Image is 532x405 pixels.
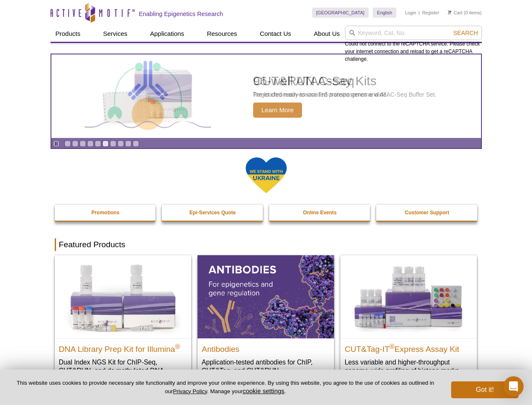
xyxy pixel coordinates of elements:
[53,140,59,147] a: Toggle autoplay
[145,26,189,42] a: Applications
[110,140,116,147] a: Go to slide 7
[175,343,180,350] sup: ®
[448,10,452,14] img: Your Cart
[80,140,86,147] a: Go to slide 3
[55,255,191,338] img: DNA Library Prep Kit for Illumina
[253,91,437,98] p: Pre-loaded ready-to-use Tn5 transposomes and ATAC-Seq Buffer Set.
[376,205,478,221] a: Customer Support
[340,255,477,383] a: CUT&Tag-IT® Express Assay Kit CUT&Tag-IT®Express Assay Kit Less variable and higher-throughput ge...
[405,210,449,216] strong: Customer Support
[419,8,420,18] li: |
[245,157,287,194] img: We Stand With Ukraine
[55,205,157,221] a: Promotions
[72,140,78,147] a: Go to slide 2
[102,140,109,147] a: Go to slide 6
[448,10,462,16] a: Cart
[133,140,139,147] a: Go to slide 10
[503,376,524,397] div: Open Intercom Messenger
[59,341,187,354] h2: DNA Library Prep Kit for Illumina
[51,26,86,42] a: Products
[95,65,201,128] img: Active Motif Kit photo
[91,210,120,216] strong: Promotions
[162,205,264,221] a: Epi-Services Quote
[345,26,482,63] div: Could not connect to the reCAPTCHA service. Please check your internet connection and reload to g...
[243,387,284,394] button: cookie settings
[405,10,416,16] a: Login
[55,255,191,391] a: DNA Library Prep Kit for Illumina DNA Library Prep Kit for Illumina® Dual Index NGS Kit for ChIP-...
[173,388,207,394] a: Privacy Policy
[51,54,481,138] a: Active Motif Kit photo 96-well ATAC-Seq Pre-loaded ready-to-use Tn5 transposomes and ATAC-Seq Buf...
[340,255,477,338] img: CUT&Tag-IT® Express Assay Kit
[448,8,482,18] li: (0 items)
[202,26,242,42] a: Resources
[51,54,481,138] article: 96-well ATAC-Seq
[373,8,396,18] a: English
[312,8,369,18] a: [GEOGRAPHIC_DATA]
[98,26,133,42] a: Services
[13,379,437,395] p: This website uses cookies to provide necessary site functionality and improve your online experie...
[139,10,223,18] h2: Enabling Epigenetics Research
[95,140,101,147] a: Go to slide 5
[453,30,478,36] span: Search
[451,29,480,37] button: Search
[451,381,519,398] button: Got it!
[55,238,478,251] h2: Featured Products
[198,255,334,383] a: All Antibodies Antibodies Application-tested antibodies for ChIP, CUT&Tag, and CUT&RUN.
[303,210,337,216] strong: Online Events
[390,343,395,350] sup: ®
[87,140,94,147] a: Go to slide 4
[59,358,187,383] p: Dual Index NGS Kit for ChIP-Seq, CUT&RUN, and ds methylated DNA assays.
[198,255,334,338] img: All Antibodies
[190,210,236,216] strong: Epi-Services Quote
[253,103,302,118] span: Learn More
[202,341,330,354] h2: Antibodies
[345,358,473,375] p: Less variable and higher-throughput genome-wide profiling of histone marks​.
[255,26,296,42] a: Contact Us
[64,140,71,147] a: Go to slide 1
[269,205,371,221] a: Online Events
[253,75,437,87] h2: 96-well ATAC-Seq
[309,26,345,42] a: About Us
[125,140,131,147] a: Go to slide 9
[345,26,482,40] input: Keyword, Cat. No.
[202,358,330,375] p: Application-tested antibodies for ChIP, CUT&Tag, and CUT&RUN.
[118,140,124,147] a: Go to slide 8
[345,341,473,354] h2: CUT&Tag-IT Express Assay Kit
[422,10,439,16] a: Register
